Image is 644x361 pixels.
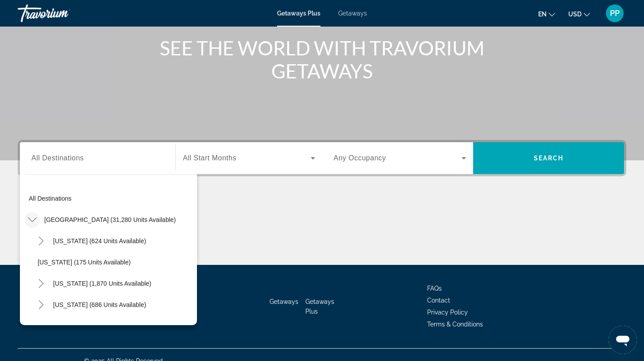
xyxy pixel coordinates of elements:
[427,321,483,328] a: Terms & Conditions
[609,326,637,354] iframe: Кнопка запуска окна обмена сообщениями
[40,212,180,228] button: [GEOGRAPHIC_DATA] (31,280 units available)
[24,190,197,206] button: All destinations
[49,276,156,291] button: [US_STATE] (1,870 units available)
[473,142,624,174] button: Search
[183,154,236,162] span: All Start Months
[33,297,49,313] button: Toggle Colorado (686 units available)
[156,36,488,82] h1: SEE THE WORLD WITH TRAVORIUM GETAWAYS
[53,280,151,287] span: [US_STATE] (1,870 units available)
[427,309,468,316] a: Privacy Policy
[568,8,590,20] button: Change currency
[33,233,49,249] button: Toggle Arizona (624 units available)
[20,142,624,174] div: Search widget
[53,237,146,245] span: [US_STATE] (624 units available)
[24,212,40,228] button: Toggle United States (31,280 units available)
[338,10,367,17] a: Getaways
[44,216,176,223] span: [GEOGRAPHIC_DATA] (31,280 units available)
[29,195,72,202] span: All destinations
[33,318,197,334] button: [US_STATE] (1 units available)
[334,154,386,162] span: Any Occupancy
[538,8,555,20] button: Change language
[18,2,106,25] a: Travorium
[38,259,131,266] span: [US_STATE] (175 units available)
[270,298,298,305] a: Getaways
[610,9,620,18] span: PP
[33,276,49,291] button: Toggle California (1,870 units available)
[33,254,197,270] button: [US_STATE] (175 units available)
[427,285,442,292] a: FAQs
[49,297,150,313] button: [US_STATE] (686 units available)
[568,11,582,18] span: USD
[277,10,320,17] a: Getaways Plus
[305,298,334,315] a: Getaways Plus
[53,301,146,308] span: [US_STATE] (686 units available)
[31,154,84,162] span: All Destinations
[49,233,150,249] button: [US_STATE] (624 units available)
[538,11,547,18] span: en
[603,4,626,23] button: User Menu
[534,155,564,162] span: Search
[427,297,450,304] a: Contact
